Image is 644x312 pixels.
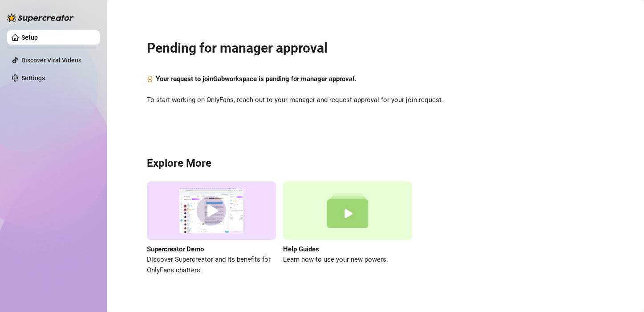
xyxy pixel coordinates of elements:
span: Learn how to use your new powers. [283,255,412,265]
h3: Explore More [147,156,604,171]
strong: Help Guides [283,245,319,253]
a: Supercreator DemoDiscover Supercreator and its benefits for OnlyFans chatters. [147,181,276,275]
span: hourglass [147,74,153,85]
a: Discover Viral Videos [21,57,81,64]
span: Discover Supercreator and its benefits for OnlyFans chatters. [147,255,276,275]
a: Setup [21,34,38,41]
strong: Your request to join Gab workspace is pending for manager approval. [156,75,356,83]
img: help guides [283,181,412,240]
img: logo-BBDzfeDw.svg [7,13,74,22]
strong: Supercreator Demo [147,245,204,253]
a: Help GuidesLearn how to use your new powers. [283,181,412,275]
img: supercreator demo [147,181,276,240]
span: To start working on OnlyFans, reach out to your manager and request approval for your join request. [147,95,604,106]
h2: Pending for manager approval [147,40,604,57]
a: Settings [21,74,45,82]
